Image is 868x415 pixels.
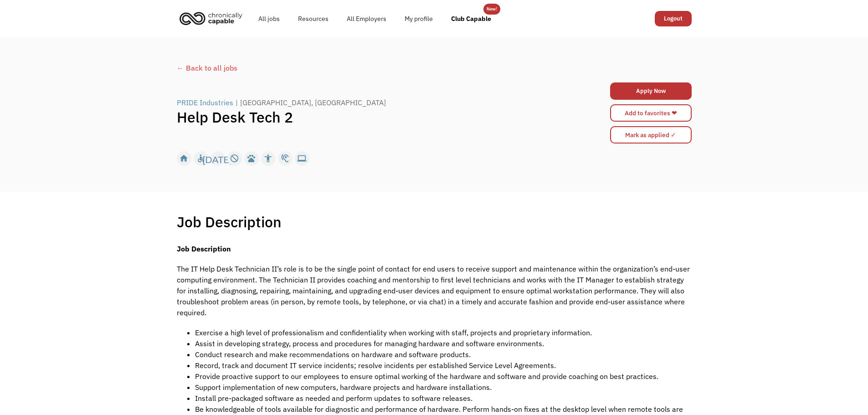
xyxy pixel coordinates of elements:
div: computer [297,152,307,165]
a: ← Back to all jobs [177,62,692,73]
a: Add to favorites ❤ [610,104,692,122]
a: Club Capable [442,4,500,33]
div: New! [487,4,497,15]
li: Assist in developing strategy, process and procedures for managing hardware and software environm... [195,338,692,349]
div: not_interested [230,152,239,165]
div: home [179,152,189,165]
input: Mark as applied ✓ [610,126,692,143]
form: Mark as applied form [610,124,692,146]
a: All jobs [249,4,289,33]
li: Support implementation of new computers, hardware projects and hardware installations. [195,382,692,393]
div: [DATE] [203,152,232,165]
div: | [236,97,238,108]
h1: Job Description [177,213,282,231]
li: Provide proactive support to our employees to ensure optimal working of the hardware and software... [195,371,692,382]
li: Exercise a high level of professionalism and confidentiality when working with staff, projects an... [195,327,692,338]
a: Apply Now [610,82,692,100]
a: My profile [395,4,442,33]
a: Resources [289,4,338,33]
a: Logout [655,11,692,26]
strong: Job Description [177,244,231,253]
div: hearing [280,152,290,165]
div: [GEOGRAPHIC_DATA], [GEOGRAPHIC_DATA] [240,97,386,108]
h1: Help Desk Tech 2 [177,108,563,126]
li: Conduct research and make recommendations on hardware and software products. [195,349,692,360]
div: pets [247,152,256,165]
a: PRIDE Industries|[GEOGRAPHIC_DATA], [GEOGRAPHIC_DATA] [177,97,388,108]
a: All Employers [338,4,395,33]
div: accessibility [263,152,273,165]
li: Record, track and document IT service incidents; resolve incidents per established Service Level ... [195,360,692,371]
li: Install pre-packaged software as needed and perform updates to software releases. [195,393,692,404]
p: The IT Help Desk Technician II’s role is to be the single point of contact for end users to recei... [177,263,692,318]
a: home [177,8,249,28]
div: PRIDE Industries [177,97,233,108]
img: Chronically Capable logo [177,8,245,28]
div: accessible [196,152,205,165]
